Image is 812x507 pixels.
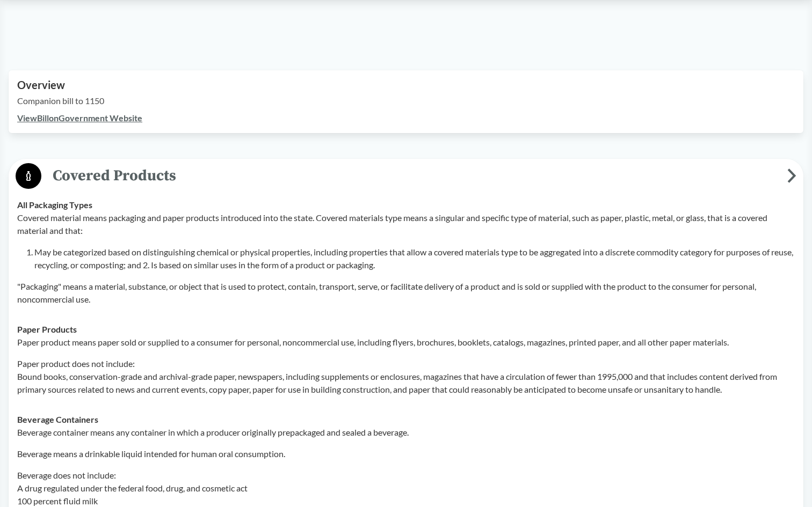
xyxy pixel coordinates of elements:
a: ViewBillonGovernment Website [17,113,142,123]
li: May be categorized based on distinguishing chemical or physical properties, including properties ... [34,246,795,271]
p: Covered material means packaging and paper products introduced into the state. Covered materials ... [17,211,795,237]
strong: Beverage Containers [17,414,98,424]
p: Beverage means a drinkable liquid intended for human oral consumption. [17,447,795,460]
strong: Paper Products [17,324,77,334]
p: Beverage container means any container in which a producer originally prepackaged and sealed a be... [17,426,795,439]
strong: All Packaging Types [17,200,92,210]
span: Covered Products [41,164,787,188]
h2: Overview [17,79,795,91]
p: Companion bill to 1150 [17,94,795,107]
p: "Packaging" means a material, substance, or object that is used to protect, contain, transport, s... [17,280,795,306]
p: Paper product does not include: Bound books, conservation-grade and archival-grade paper, newspap... [17,357,795,396]
button: Covered Products [12,163,800,190]
p: Paper product means paper sold or supplied to a consumer for personal, noncommercial use, includi... [17,336,795,349]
